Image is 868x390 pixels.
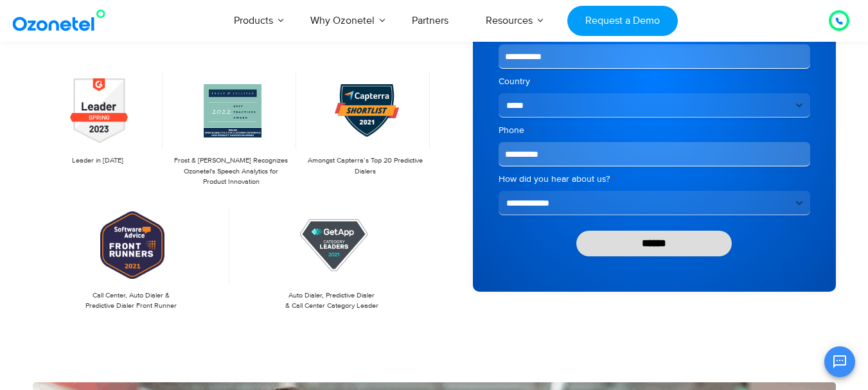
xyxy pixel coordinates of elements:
p: Amongst Capterra’s Top 20 Predictive Dialers [306,155,423,177]
p: Leader in [DATE] [39,155,156,166]
label: Country [499,75,810,88]
p: Call Center, Auto Dialer & Predictive Dialer Front Runner [39,290,224,312]
p: Frost & [PERSON_NAME] Recognizes Ozonetel's Speech Analytics for Product Innovation [173,155,290,188]
label: How did you hear about us? [499,173,810,186]
a: Request a Demo [567,6,677,36]
label: Phone [499,124,810,137]
button: Open chat [824,346,855,377]
p: Auto Dialer, Predictive Dialer & Call Center Category Leader [240,290,424,312]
